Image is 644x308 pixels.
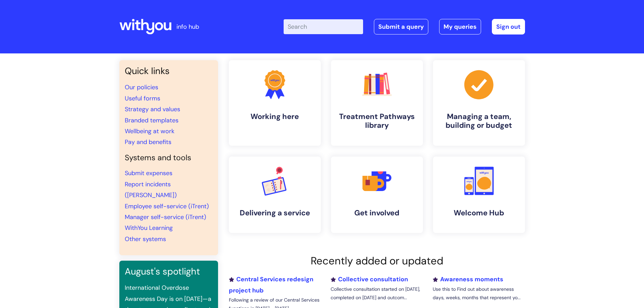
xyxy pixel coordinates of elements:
[125,224,173,232] a: WithYou Learning
[125,153,213,163] h4: Systems and tools
[125,235,166,243] a: Other systems
[438,112,520,130] h4: Managing a team, building or budget
[336,112,418,130] h4: Treatment Pathways library
[284,19,363,34] input: Search
[229,60,321,146] a: Working here
[331,60,423,146] a: Treatment Pathways library
[438,209,520,217] h4: Welcome Hub
[439,19,481,34] a: My queries
[229,255,525,267] h2: Recently added or updated
[433,285,525,302] p: Use this to Find out about awareness days, weeks, months that represent yo...
[336,209,418,217] h4: Get involved
[125,105,180,113] a: Strategy and values
[125,127,174,135] a: Wellbeing at work
[229,275,313,294] a: Central Services redesign project hub
[331,285,423,302] p: Collective consultation started on [DATE], completed on [DATE] and outcom...
[331,275,408,283] a: Collective consultation
[331,157,423,233] a: Get involved
[125,266,213,277] h3: August's spotlight
[433,275,503,283] a: Awareness moments
[125,180,177,199] a: Report incidents ([PERSON_NAME])
[125,169,172,177] a: Submit expenses
[234,112,315,121] h4: Working here
[125,66,213,76] h3: Quick links
[125,83,158,91] a: Our policies
[433,157,525,233] a: Welcome Hub
[125,94,160,102] a: Useful forms
[374,19,428,34] a: Submit a query
[433,60,525,146] a: Managing a team, building or budget
[125,213,206,221] a: Manager self-service (iTrent)
[125,138,171,146] a: Pay and benefits
[176,21,199,32] p: info hub
[229,157,321,233] a: Delivering a service
[284,19,525,34] div: | -
[234,209,315,217] h4: Delivering a service
[125,116,178,124] a: Branded templates
[492,19,525,34] a: Sign out
[125,202,209,210] a: Employee self-service (iTrent)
